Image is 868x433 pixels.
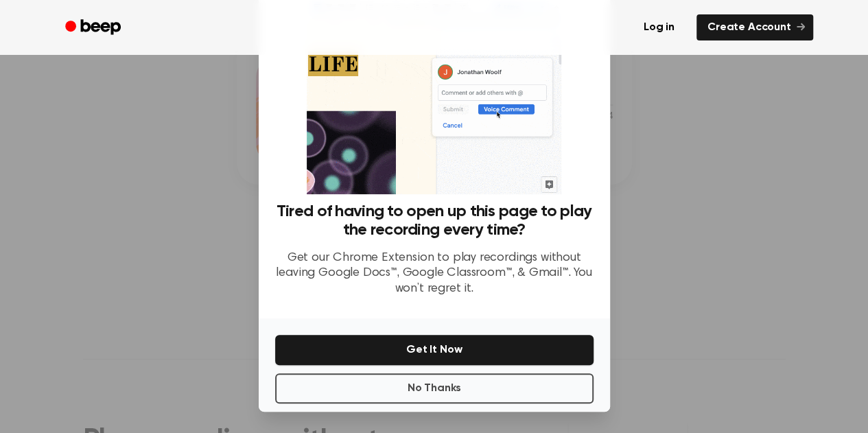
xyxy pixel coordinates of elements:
[275,202,594,239] h3: Tired of having to open up this page to play the recording every time?
[275,373,594,403] button: No Thanks
[696,14,813,40] a: Create Account
[275,250,594,297] p: Get our Chrome Extension to play recordings without leaving Google Docs™, Google Classroom™, & Gm...
[56,14,133,41] a: Beep
[630,12,688,43] a: Log in
[275,335,594,365] button: Get It Now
